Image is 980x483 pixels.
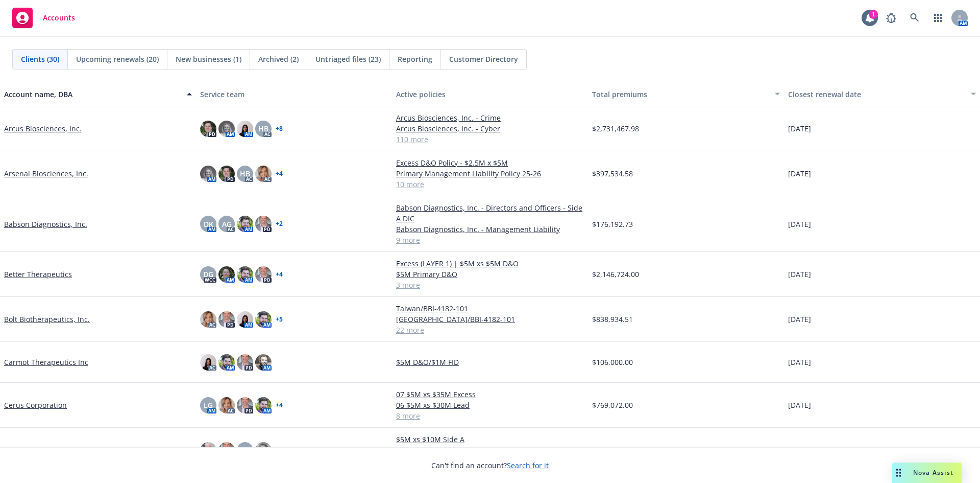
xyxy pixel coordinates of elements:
[276,271,283,278] a: + 4
[204,219,213,229] span: DK
[276,171,283,177] a: + 4
[4,168,88,179] a: Arsenal Biosciences, Inc.
[396,168,584,179] a: Primary Management Liability Policy 25-26
[276,316,283,323] a: + 5
[592,123,639,134] span: $2,731,467.98
[881,8,901,28] a: Report a Bug
[222,219,232,229] span: AG
[237,216,253,232] img: photo
[4,269,72,280] a: Better Therapeutics
[398,54,432,64] span: Reporting
[592,400,633,410] span: $769,072.00
[592,89,769,100] div: Total premiums
[240,168,250,179] span: HB
[255,354,272,371] img: photo
[892,463,905,483] div: Drag to move
[218,354,235,371] img: photo
[396,235,584,245] a: 9 more
[396,357,584,367] a: $5M D&O/$1M FID
[592,168,633,179] span: $397,534.58
[788,314,811,325] span: [DATE]
[237,121,253,137] img: photo
[788,123,811,134] span: [DATE]
[258,123,268,134] span: HB
[788,168,811,179] span: [DATE]
[592,219,633,229] span: $176,192.73
[788,445,811,455] span: [DATE]
[892,463,962,483] button: Nova Assist
[396,389,584,400] a: 07 $5M xs $35M Excess
[200,354,216,371] img: photo
[392,82,588,106] button: Active policies
[255,397,272,413] img: photo
[218,166,235,182] img: photo
[592,445,633,455] span: $395,432.00
[200,166,216,182] img: photo
[396,157,584,168] a: Excess D&O Policy - $2.5M x $5M
[196,82,392,106] button: Service team
[396,112,584,123] a: Arcus Biosciences, Inc. - Crime
[788,219,811,229] span: [DATE]
[788,269,811,280] span: [DATE]
[396,224,584,235] a: Babson Diagnostics, Inc. - Management Liability
[396,445,584,455] a: $5M x $5M D&O
[396,400,584,410] a: 06 $5M xs $30M Lead
[218,397,235,413] img: photo
[4,357,88,367] a: Carmot Therapeutics Inc
[396,303,584,314] a: Taiwan/BBI-4182-101
[218,266,235,283] img: photo
[176,54,241,64] span: New businesses (1)
[869,10,878,19] div: 1
[588,82,784,106] button: Total premiums
[4,400,67,410] a: Cerus Corporation
[4,89,181,100] div: Account name, DBA
[237,311,253,328] img: photo
[592,269,639,280] span: $2,146,724.00
[396,314,584,325] a: [GEOGRAPHIC_DATA]/BBI-4182-101
[203,269,213,280] span: DG
[200,442,216,458] img: photo
[255,166,272,182] img: photo
[43,14,75,22] span: Accounts
[396,258,584,269] a: Excess (LAYER 1) | $5M xs $5M D&O
[21,54,59,64] span: Clients (30)
[4,123,82,134] a: Arcus Biosciences, Inc.
[788,357,811,367] span: [DATE]
[237,266,253,283] img: photo
[592,357,633,367] span: $106,000.00
[396,269,584,280] a: $5M Primary D&O
[396,179,584,190] a: 10 more
[276,447,283,453] a: + 4
[315,54,381,64] span: Untriaged files (23)
[255,216,272,232] img: photo
[788,400,811,410] span: [DATE]
[76,54,159,64] span: Upcoming renewals (20)
[784,82,980,106] button: Closest renewal date
[913,468,953,477] span: Nova Assist
[507,461,549,470] a: Search for it
[218,311,235,328] img: photo
[396,434,584,445] a: $5M xs $10M Side A
[255,311,272,328] img: photo
[200,311,216,328] img: photo
[276,126,283,132] a: + 8
[788,89,965,100] div: Closest renewal date
[218,121,235,137] img: photo
[255,442,272,458] img: photo
[396,89,584,100] div: Active policies
[396,134,584,145] a: 110 more
[396,202,584,224] a: Babson Diagnostics, Inc. - Directors and Officers - Side A DIC
[449,54,518,64] span: Customer Directory
[4,219,87,229] a: Babson Diagnostics, Inc.
[431,460,549,471] span: Can't find an account?
[218,442,235,458] img: photo
[276,221,283,227] a: + 2
[200,121,216,137] img: photo
[904,8,925,28] a: Search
